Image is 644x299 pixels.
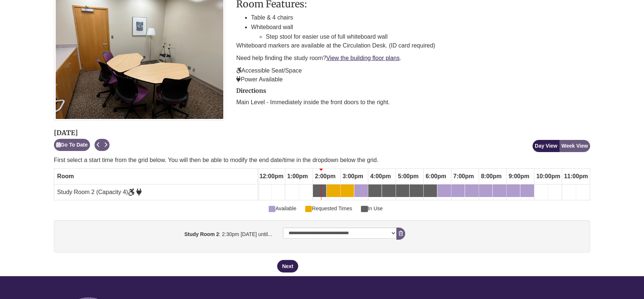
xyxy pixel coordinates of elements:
[251,13,590,22] li: Table & 4 chairs
[341,170,365,183] span: 3:00pm
[424,184,437,197] a: 6:00pm Monday, September 15, 2025 - Study Room 2 - In Use
[236,88,590,94] h2: Directions
[285,170,310,183] span: 1:00pm
[479,184,492,197] a: 8:00pm Monday, September 15, 2025 - Study Room 2 - Available
[507,184,520,197] a: 9:00pm Monday, September 15, 2025 - Study Room 2 - Available
[236,88,590,107] div: directions
[465,184,479,197] a: 7:30pm Monday, September 15, 2025 - Study Room 2 - Available
[354,184,368,197] a: 3:30pm Monday, September 15, 2025 - Study Room 2 - Available
[534,170,562,183] span: 10:00pm
[368,184,382,197] a: 4:00pm Monday, September 15, 2025 - Study Room 2 - In Use
[451,184,465,197] a: 7:00pm Monday, September 15, 2025 - Study Room 2 - Available
[327,184,340,197] a: 2:30pm Monday, September 15, 2025 - Study Room 2 - Available
[236,98,590,107] p: Main Level - Immediately inside the front doors to the right.
[54,220,590,272] div: booking form
[54,139,90,151] button: Go To Date
[368,170,393,183] span: 4:00pm
[396,184,409,197] a: 5:00pm Monday, September 15, 2025 - Study Room 2 - In Use
[479,170,503,183] span: 8:00pm
[54,129,110,137] h2: [DATE]
[102,139,110,151] button: Next
[54,156,590,165] p: First select a start time from the grid below. You will then be able to modify the end date/time ...
[251,22,590,41] li: Whiteboard wall
[236,66,590,84] p: Accessible Seat/Space Power Available
[562,170,590,183] span: 11:00pm
[57,173,74,179] span: Room
[57,189,142,195] span: Study Room 2 (Capacity 4)
[236,41,590,50] p: Whiteboard markers are available at the Circulation Desk. (ID card required)
[313,170,337,183] span: 2:00pm
[56,228,278,238] label: : 2:30pm [DATE] until...
[258,170,285,183] span: 12:00pm
[451,170,476,183] span: 7:00pm
[520,184,534,197] a: 9:30pm Monday, September 15, 2025 - Study Room 2 - Available
[94,139,102,151] button: Previous
[313,184,326,197] a: 2:00pm Monday, September 15, 2025 - Study Room 2 - In Use
[493,184,506,197] a: 8:30pm Monday, September 15, 2025 - Study Room 2 - Available
[277,260,298,272] button: Next
[184,231,219,237] strong: Study Room 2
[533,140,559,152] button: Day View
[326,55,400,61] a: View the building floor plans
[361,204,383,212] span: In Use
[410,184,423,197] a: 5:30pm Monday, September 15, 2025 - Study Room 2 - In Use
[437,184,451,197] a: 6:30pm Monday, September 15, 2025 - Study Room 2 - Available
[341,184,354,197] a: 3:00pm Monday, September 15, 2025 - Study Room 2 - Available
[236,54,590,63] p: Need help finding the study room? .
[305,204,352,212] span: Requested Times
[559,140,590,152] button: Week View
[424,170,448,183] span: 6:00pm
[382,184,396,197] a: 4:30pm Monday, September 15, 2025 - Study Room 2 - In Use
[269,204,296,212] span: Available
[507,170,531,183] span: 9:00pm
[396,170,420,183] span: 5:00pm
[266,32,590,42] li: Step stool for easier use of full whiteboard wall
